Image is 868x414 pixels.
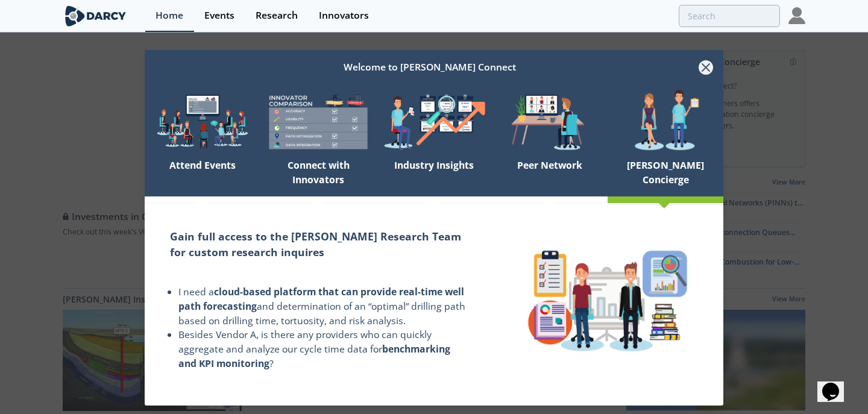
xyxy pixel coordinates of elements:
li: Besides Vendor A, is there any providers who can quickly aggregate and analyze our cycle time dat... [178,328,467,371]
img: Profile [788,7,805,24]
h2: Gain full access to the [PERSON_NAME] Research Team for custom research inquires [170,228,467,260]
div: Research [256,11,298,20]
div: Peer Network [492,154,608,196]
img: welcome-explore-560578ff38cea7c86bcfe544b5e45342.png [145,89,260,154]
div: Industry Insights [376,154,492,196]
img: welcome-find-a12191a34a96034fcac36f4ff4d37733.png [376,89,492,154]
div: Home [156,11,183,20]
img: welcome-compare-1b687586299da8f117b7ac84fd957760.png [260,89,376,154]
img: concierge-details-e70ed233a7353f2f363bd34cf2359179.png [521,243,694,359]
div: Innovators [319,11,369,20]
input: Advanced Search [679,5,780,27]
div: [PERSON_NAME] Concierge [608,154,723,196]
div: Welcome to [PERSON_NAME] Connect [162,56,699,79]
li: I need a and determination of an “optimal” drilling path based on drilling time, tortuosity, and ... [178,285,467,328]
strong: benchmarking and KPI monitoring [178,342,450,370]
div: Events [204,11,234,20]
img: welcome-attend-b816887fc24c32c29d1763c6e0ddb6e6.png [492,89,608,154]
iframe: chat widget [817,366,856,402]
strong: cloud-based platform that can provide real-time well path forecasting [178,285,464,313]
img: logo-wide.svg [63,5,128,27]
div: Connect with Innovators [260,154,376,196]
div: Attend Events [145,154,260,196]
img: welcome-concierge-wide-20dccca83e9cbdbb601deee24fb8df72.png [608,89,723,154]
